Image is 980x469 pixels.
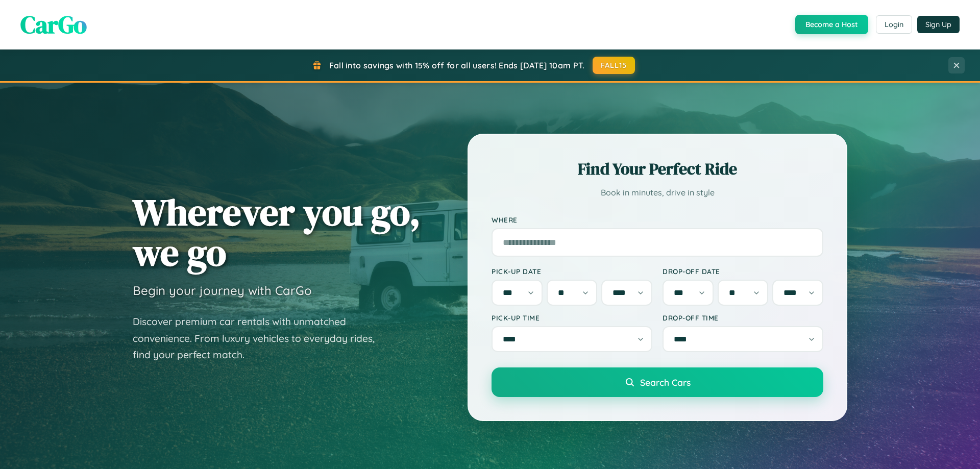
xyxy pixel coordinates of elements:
span: Search Cars [640,377,691,388]
h1: Wherever you go, we go [133,192,421,273]
button: Login [876,15,912,34]
button: Sign Up [917,16,960,33]
span: CarGo [20,8,87,41]
label: Where [492,215,823,224]
button: Become a Host [795,15,868,34]
h3: Begin your journey with CarGo [133,283,312,298]
p: Book in minutes, drive in style [492,185,823,200]
h2: Find Your Perfect Ride [492,158,823,180]
label: Pick-up Time [492,313,652,322]
button: FALL15 [593,57,635,74]
span: Fall into savings with 15% off for all users! Ends [DATE] 10am PT. [329,60,585,70]
label: Drop-off Date [663,267,823,276]
label: Drop-off Time [663,313,823,322]
p: Discover premium car rentals with unmatched convenience. From luxury vehicles to everyday rides, ... [133,313,388,363]
button: Search Cars [492,367,823,397]
label: Pick-up Date [492,267,652,276]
